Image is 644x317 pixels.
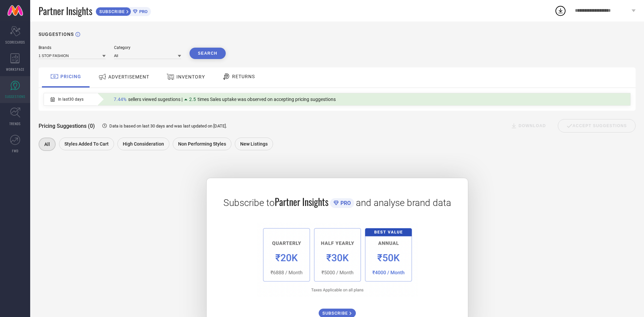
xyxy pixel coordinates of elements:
[322,311,350,316] span: SUBSCRIBE
[5,40,25,45] span: SCORECARDS
[128,97,182,102] span: sellers viewed sugestions |
[554,5,567,17] div: Open download list
[114,45,181,50] div: Category
[138,9,148,14] span: PRO
[223,197,275,208] span: Subscribe to
[12,148,18,153] span: FWD
[232,74,255,79] span: RETURNS
[178,141,226,147] span: Non Performing Styles
[189,97,196,102] span: 2.5
[5,94,25,99] span: SUGGESTIONS
[356,197,451,208] span: and analyse brand data
[6,67,24,72] span: WORKSPACE
[44,142,50,147] span: All
[109,123,227,128] span: Data is based on last 30 days and was last updated on [DATE] .
[190,48,226,59] button: Search
[96,9,126,14] span: SUBSCRIBE
[39,4,92,18] span: Partner Insights
[96,5,151,16] a: SUBSCRIBEPRO
[257,222,418,297] img: 1a6fb96cb29458d7132d4e38d36bc9c7.png
[39,123,95,129] span: Pricing Suggestions (0)
[110,95,339,104] div: Percentage of sellers who have viewed suggestions for the current Insight Type
[60,74,81,79] span: PRICING
[39,32,74,37] h1: SUGGESTIONS
[114,97,126,102] span: 7.44%
[64,141,109,147] span: Styles Added To Cart
[9,121,21,126] span: TRENDS
[58,97,84,102] span: In last 30 days
[339,200,351,206] span: PRO
[108,74,149,80] span: ADVERTISEMENT
[39,45,106,50] div: Brands
[275,195,328,209] span: Partner Insights
[558,119,636,133] div: Accept Suggestions
[240,141,268,147] span: New Listings
[176,74,205,80] span: INVENTORY
[123,141,164,147] span: High Consideration
[198,97,336,102] span: times Sales uptake was observed on accepting pricing suggestions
